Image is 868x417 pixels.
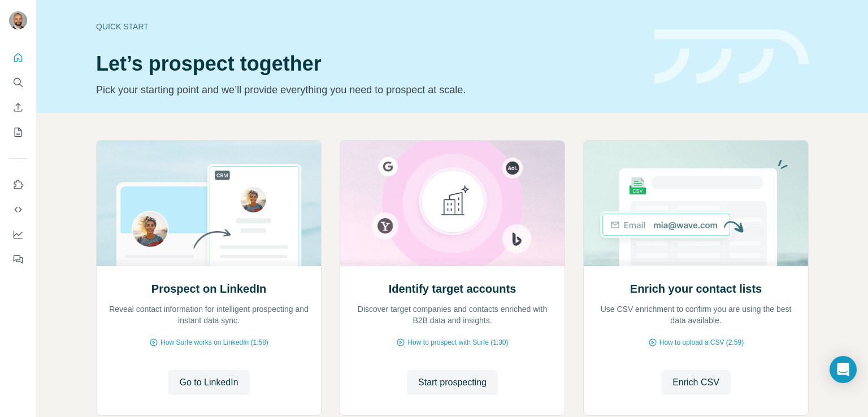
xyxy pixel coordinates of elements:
p: Reveal contact information for intelligent prospecting and instant data sync. [108,303,310,326]
p: Discover target companies and contacts enriched with B2B data and insights. [351,303,553,326]
button: Enrich CSV [661,370,731,395]
button: Search [9,72,27,93]
span: Go to LinkedIn [179,376,238,389]
img: banner [654,29,809,84]
img: Prospect on LinkedIn [96,141,322,266]
div: Quick start [96,21,641,32]
button: Quick start [9,47,27,68]
p: Pick your starting point and we’ll provide everything you need to prospect at scale. [96,82,641,98]
span: Enrich CSV [672,376,719,389]
button: Start prospecting [407,370,498,395]
button: Go to LinkedIn [168,370,249,395]
h2: Identify target accounts [389,281,517,297]
span: Start prospecting [418,376,487,389]
span: How Surfe works on LinkedIn (1:58) [160,337,268,347]
img: Identify target accounts [340,141,565,266]
button: My lists [9,122,27,142]
img: Enrich your contact lists [583,141,809,266]
button: Feedback [9,249,27,270]
button: Use Surfe on LinkedIn [9,175,27,195]
h1: Let’s prospect together [96,53,641,75]
div: Open Intercom Messenger [830,356,857,383]
button: Use Surfe API [9,199,27,220]
h2: Enrich your contact lists [630,281,762,297]
img: Avatar [9,11,27,29]
button: Enrich CSV [9,97,27,118]
button: Dashboard [9,224,27,245]
h2: Prospect on LinkedIn [151,281,266,297]
span: How to upload a CSV (2:59) [659,337,744,347]
p: Use CSV enrichment to confirm you are using the best data available. [595,303,797,326]
span: How to prospect with Surfe (1:30) [407,337,508,347]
